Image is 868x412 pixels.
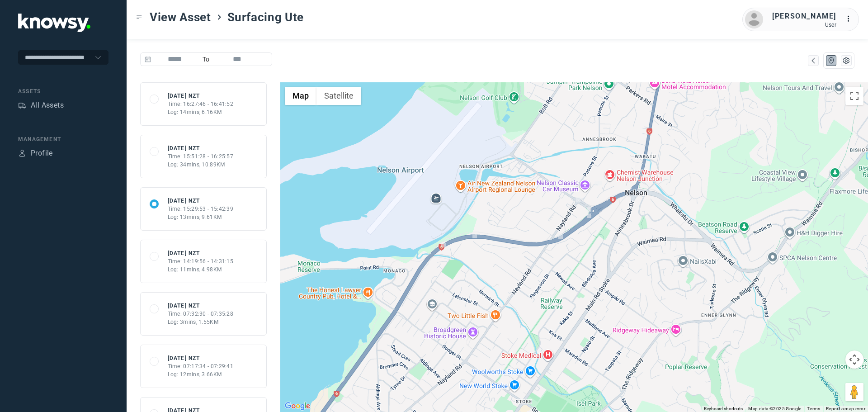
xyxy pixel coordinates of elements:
a: Open this area in Google Maps (opens a new window) [283,400,312,412]
div: Time: 15:29:53 - 15:42:39 [168,205,234,213]
div: Log: 3mins, 1.55KM [168,318,234,326]
img: Application Logo [18,14,90,32]
div: Log: 13mins, 9.61KM [168,213,234,221]
div: [DATE] NZT [168,249,234,257]
div: : [845,14,856,26]
span: Map data ©2025 Google [748,406,801,411]
span: View Asset [150,9,211,25]
a: ProfileProfile [18,148,53,159]
div: User [772,22,836,28]
button: Show street map [285,87,316,105]
div: Time: 16:27:46 - 16:41:52 [168,100,234,108]
div: Time: 14:19:56 - 14:31:15 [168,257,234,265]
span: Surfacing Ute [227,9,304,25]
a: Terms [807,406,821,411]
div: : [845,14,856,24]
div: Time: 07:32:30 - 07:35:28 [168,310,234,318]
a: Report a map error [826,406,865,411]
div: Management [18,135,108,143]
div: Profile [18,149,26,157]
div: Time: 07:17:34 - 07:29:41 [168,362,234,370]
div: [DATE] NZT [168,302,234,310]
div: Log: 34mins, 10.89KM [168,161,234,169]
div: Assets [18,87,108,95]
div: Map [827,57,835,65]
button: Drag Pegman onto the map to open Street View [845,383,863,401]
div: Log: 12mins, 3.66KM [168,370,234,379]
div: [DATE] NZT [168,144,234,152]
img: avatar.png [745,10,763,28]
div: [DATE] NZT [168,197,234,205]
div: [PERSON_NAME] [772,11,836,22]
div: Map [809,57,817,65]
div: [DATE] NZT [168,354,234,362]
div: Log: 11mins, 4.98KM [168,265,234,274]
div: List [842,57,850,65]
a: AssetsAll Assets [18,100,64,111]
button: Toggle fullscreen view [845,87,863,105]
img: Google [283,400,312,412]
div: > [216,14,223,21]
div: All Assets [31,100,64,111]
button: Keyboard shortcuts [704,406,743,412]
div: Profile [31,148,53,159]
div: Log: 14mins, 6.16KM [168,108,234,116]
button: Show satellite imagery [316,87,361,105]
div: Time: 15:51:28 - 16:25:57 [168,152,234,161]
div: Assets [18,101,26,109]
span: To [199,52,213,66]
div: Toggle Menu [136,14,142,20]
div: [DATE] NZT [168,92,234,100]
button: Map camera controls [845,350,863,369]
tspan: ... [846,15,855,22]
